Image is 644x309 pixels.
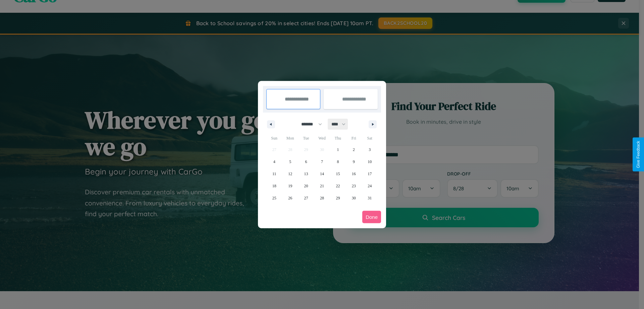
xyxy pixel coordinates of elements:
[362,168,378,180] button: 17
[314,180,330,192] button: 21
[314,192,330,204] button: 28
[330,168,346,180] button: 15
[272,168,276,180] span: 11
[321,156,323,168] span: 7
[320,180,324,192] span: 21
[352,180,356,192] span: 23
[337,156,339,168] span: 8
[305,156,307,168] span: 6
[336,192,340,204] span: 29
[288,168,292,180] span: 12
[298,180,314,192] button: 20
[273,156,275,168] span: 4
[346,180,362,192] button: 23
[282,133,298,144] span: Mon
[353,144,355,156] span: 2
[304,180,308,192] span: 20
[298,168,314,180] button: 13
[368,180,372,192] span: 24
[266,180,282,192] button: 18
[336,168,340,180] span: 15
[362,180,378,192] button: 24
[282,180,298,192] button: 19
[353,156,355,168] span: 9
[369,144,371,156] span: 3
[336,180,340,192] span: 22
[266,133,282,144] span: Sun
[362,133,378,144] span: Sat
[330,156,346,168] button: 8
[320,192,324,204] span: 28
[314,168,330,180] button: 14
[352,192,356,204] span: 30
[352,168,356,180] span: 16
[314,133,330,144] span: Wed
[346,156,362,168] button: 9
[330,133,346,144] span: Thu
[266,168,282,180] button: 11
[282,168,298,180] button: 12
[636,141,641,168] div: Give Feedback
[368,156,372,168] span: 10
[272,192,276,204] span: 25
[314,156,330,168] button: 7
[266,192,282,204] button: 25
[346,133,362,144] span: Fri
[320,168,324,180] span: 14
[362,156,378,168] button: 10
[288,192,292,204] span: 26
[330,144,346,156] button: 1
[368,192,372,204] span: 31
[282,156,298,168] button: 5
[330,192,346,204] button: 29
[298,156,314,168] button: 6
[298,192,314,204] button: 27
[289,156,291,168] span: 5
[368,168,372,180] span: 17
[272,180,276,192] span: 18
[346,192,362,204] button: 30
[346,168,362,180] button: 16
[266,156,282,168] button: 4
[282,192,298,204] button: 26
[298,133,314,144] span: Tue
[362,211,381,223] button: Done
[362,192,378,204] button: 31
[304,192,308,204] span: 27
[346,144,362,156] button: 2
[304,168,308,180] span: 13
[362,144,378,156] button: 3
[337,144,339,156] span: 1
[330,180,346,192] button: 22
[288,180,292,192] span: 19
